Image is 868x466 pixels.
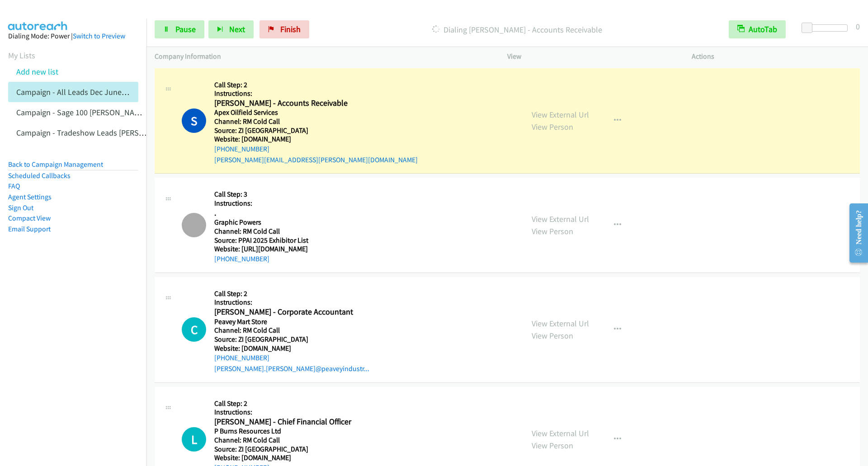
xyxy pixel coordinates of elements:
[175,24,196,34] span: Pause
[532,330,573,341] a: View Person
[842,197,868,269] iframe: Resource Center
[214,254,269,263] a: [PHONE_NUMBER]
[806,24,848,32] div: Delay between calls (in seconds)
[214,145,269,153] a: [PHONE_NUMBER]
[214,155,418,164] a: [PERSON_NAME][EMAIL_ADDRESS][PERSON_NAME][DOMAIN_NAME]
[8,214,51,222] a: Compact View
[214,117,418,126] h5: Channel: RM Cold Call
[214,190,308,199] h5: Call Step: 3
[214,427,418,436] h5: P Burns Resources Ltd
[214,445,418,454] h5: Source: ZI [GEOGRAPHIC_DATA]
[214,326,369,335] h5: Channel: RM Cold Call
[182,427,206,452] h1: L
[214,236,308,245] h5: Source: PPAI 2025 Exhibitor List
[214,218,308,227] h5: Graphic Powers
[182,108,206,133] h1: S
[16,107,173,118] a: Campaign - Sage 100 [PERSON_NAME] Cloned
[214,317,369,326] h5: Peavey Mart Store
[214,436,418,445] h5: Channel: RM Cold Call
[856,20,860,33] div: 0
[8,182,20,190] a: FAQ
[214,364,369,373] a: [PERSON_NAME].[PERSON_NAME]@peaveyindustr...
[214,227,308,236] h5: Channel: RM Cold Call
[532,428,589,438] a: View External Url
[280,24,301,34] span: Finish
[16,87,207,97] a: Campaign - All Leads Dec June [PERSON_NAME] Cloned
[729,20,786,38] button: AutoTab
[214,80,418,89] h5: Call Step: 2
[182,317,206,342] h1: C
[155,20,204,38] a: Pause
[229,24,245,34] span: Next
[73,32,125,40] a: Switch to Preview
[214,199,308,208] h5: Instructions:
[16,127,202,138] a: Campaign - Tradeshow Leads [PERSON_NAME] Cloned
[214,98,418,108] h2: [PERSON_NAME] - Accounts Receivable
[214,453,418,462] h5: Website: [DOMAIN_NAME]
[214,298,369,307] h5: Instructions:
[8,50,35,61] a: My Lists
[532,318,589,329] a: View External Url
[8,193,52,201] a: Agent Settings
[182,213,206,237] div: The call has been skipped
[8,203,33,212] a: Sign Out
[214,399,418,408] h5: Call Step: 2
[532,214,589,224] a: View External Url
[692,51,860,62] p: Actions
[8,225,51,233] a: Email Support
[8,160,103,169] a: Back to Campaign Management
[321,24,712,36] p: Dialing [PERSON_NAME] - Accounts Receivable
[214,126,418,135] h5: Source: ZI [GEOGRAPHIC_DATA]
[8,171,71,180] a: Scheduled Callbacks
[182,427,206,452] div: The call is yet to be attempted
[214,344,369,353] h5: Website: [DOMAIN_NAME]
[507,51,675,62] p: View
[155,51,491,62] p: Company Information
[214,245,308,254] h5: Website: [URL][DOMAIN_NAME]
[8,31,138,42] div: Dialing Mode: Power |
[214,108,418,117] h5: Apex Oilfield Services
[214,208,308,218] h2: .
[16,66,58,77] a: Add new list
[214,307,369,317] h2: [PERSON_NAME] - Corporate Accountant
[214,335,369,344] h5: Source: ZI [GEOGRAPHIC_DATA]
[214,417,418,427] h2: [PERSON_NAME] - Chief Financial Officer
[532,109,589,120] a: View External Url
[259,20,309,38] a: Finish
[214,408,418,417] h5: Instructions:
[214,89,418,98] h5: Instructions:
[214,135,418,144] h5: Website: [DOMAIN_NAME]
[532,122,573,132] a: View Person
[532,440,573,451] a: View Person
[214,353,269,362] a: [PHONE_NUMBER]
[208,20,254,38] button: Next
[532,226,573,236] a: View Person
[182,317,206,342] div: The call is yet to be attempted
[214,289,369,298] h5: Call Step: 2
